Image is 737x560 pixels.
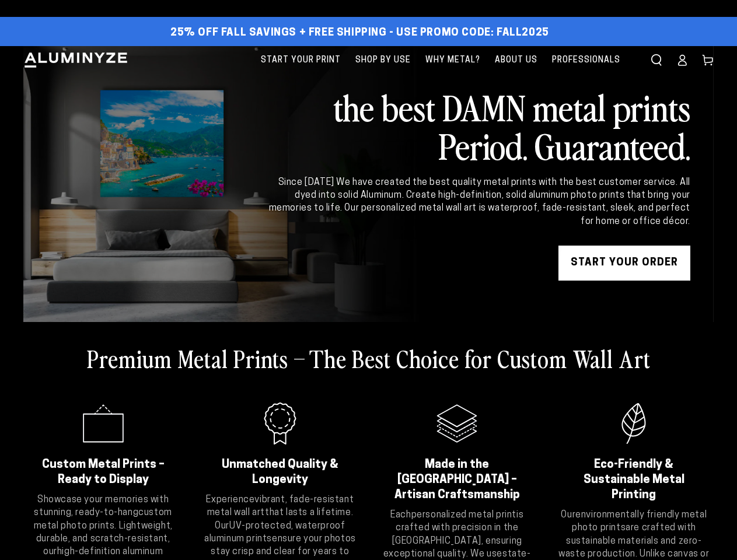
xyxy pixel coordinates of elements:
a: About Us [489,46,543,75]
strong: custom metal photo prints [34,508,172,530]
h2: Eco-Friendly & Sustainable Metal Printing [569,457,699,503]
h2: Custom Metal Prints – Ready to Display [38,457,168,488]
h2: Premium Metal Prints – The Best Choice for Custom Wall Art [87,343,651,373]
a: START YOUR Order [558,246,690,281]
strong: vibrant, fade-resistant metal wall art [207,495,354,517]
img: Aluminyze [23,51,128,69]
h2: the best DAMN metal prints Period. Guaranteed. [267,87,690,164]
a: Why Metal? [420,46,486,75]
a: Shop By Use [350,46,417,75]
span: 25% off FALL Savings + Free Shipping - Use Promo Code: FALL2025 [170,27,549,40]
h2: Made in the [GEOGRAPHIC_DATA] – Artisan Craftsmanship [392,457,522,503]
div: Since [DATE] We have created the best quality metal prints with the best customer service. All dy... [267,176,690,229]
span: Professionals [552,53,620,68]
strong: UV-protected, waterproof aluminum prints [204,521,345,544]
a: Start Your Print [255,46,347,75]
span: Start Your Print [261,53,341,68]
strong: personalized metal print [411,510,516,520]
h2: Unmatched Quality & Longevity [215,457,345,488]
strong: environmentally friendly metal photo prints [572,510,707,533]
span: About Us [495,53,537,68]
a: Professionals [546,46,626,75]
span: Shop By Use [355,53,411,68]
summary: Search our site [644,47,669,73]
span: Why Metal? [425,53,480,68]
